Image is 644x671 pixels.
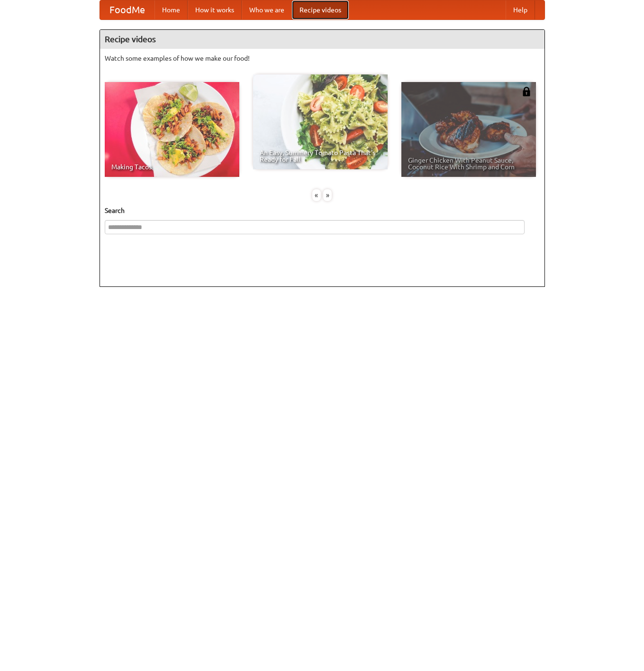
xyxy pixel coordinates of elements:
a: FoodMe [100,0,154,19]
img: 483408.png [522,87,531,96]
div: « [312,189,321,201]
a: Who we are [242,0,292,19]
a: Making Tacos [105,82,239,177]
h4: Recipe videos [100,30,544,49]
a: An Easy, Summery Tomato Pasta That's Ready for Fall [253,74,388,169]
a: How it works [188,0,242,19]
span: Making Tacos [111,164,233,170]
div: » [323,189,332,201]
a: Home [154,0,188,19]
span: An Easy, Summery Tomato Pasta That's Ready for Fall [260,149,381,163]
h5: Search [105,206,540,215]
a: Help [506,0,535,19]
a: Recipe videos [292,0,349,19]
p: Watch some examples of how we make our food! [105,54,540,63]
